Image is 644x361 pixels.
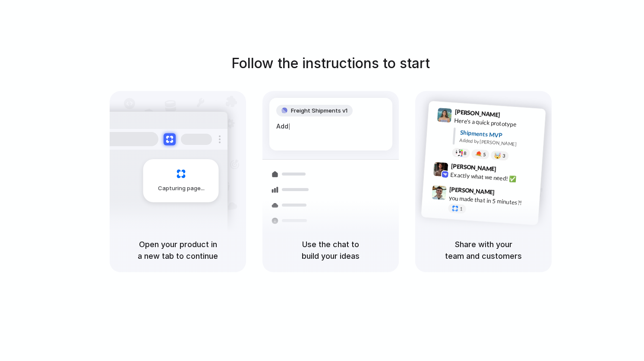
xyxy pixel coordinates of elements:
[497,188,515,199] span: 9:47 AM
[455,107,500,119] span: [PERSON_NAME]
[158,184,206,193] span: Capturing page
[451,161,496,173] span: [PERSON_NAME]
[454,116,540,130] div: Here's a quick prototype
[276,122,385,131] div: Add
[494,152,502,159] div: 🤯
[450,170,537,185] div: Exactly what we need! ✅
[464,151,467,155] span: 8
[459,137,539,149] div: Added by [PERSON_NAME]
[288,123,290,130] span: |
[502,153,505,158] span: 3
[120,239,236,262] h5: Open your product in a new tab to continue
[499,165,517,176] span: 9:42 AM
[291,107,347,115] span: Freight Shipments v1
[448,193,535,208] div: you made that in 5 minutes?!
[231,53,430,74] h1: Follow the instructions to start
[483,152,486,157] span: 5
[426,239,541,262] h5: Share with your team and customers
[460,207,463,211] span: 1
[449,184,495,197] span: [PERSON_NAME]
[273,239,388,262] h5: Use the chat to build your ideas
[460,128,540,142] div: Shipments MVP
[503,111,521,121] span: 9:41 AM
